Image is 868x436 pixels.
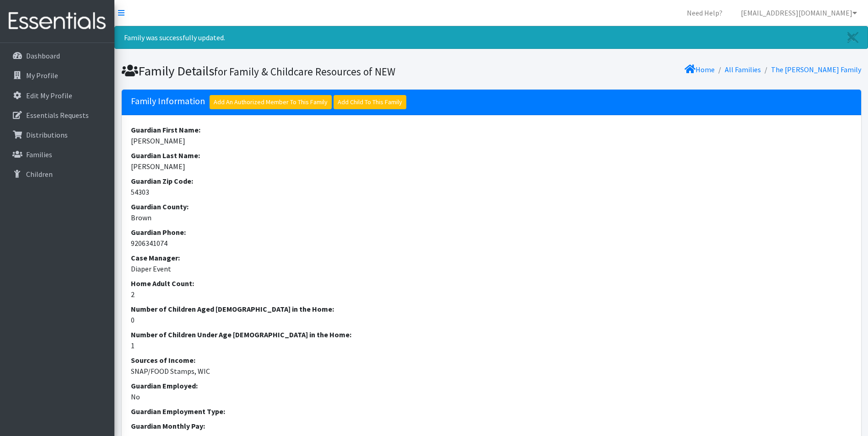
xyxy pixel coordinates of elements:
[131,406,852,417] dt: Guardian Employment Type:
[4,86,111,105] a: Edit My Profile
[838,27,868,48] a: Close
[131,366,852,377] dd: SNAP/FOOD Stamps, WIC
[4,47,111,65] a: Dashboard
[131,150,852,161] dt: Guardian Last Name:
[131,252,852,263] dt: Case Manager:
[26,130,68,139] p: Distributions
[4,6,111,37] img: HumanEssentials
[131,201,852,212] dt: Guardian County:
[26,150,52,159] p: Families
[4,126,111,144] a: Distributions
[4,165,111,183] a: Children
[131,186,852,197] dd: 54303
[131,391,852,402] dd: No
[131,420,852,431] dt: Guardian Monthly Pay:
[131,238,852,249] dd: 9206341074
[725,65,761,74] a: All Families
[4,106,111,124] a: Essentials Requests
[679,4,730,22] a: Need Help?
[131,289,852,300] dd: 2
[4,66,111,85] a: My Profile
[685,65,715,74] a: Home
[4,145,111,164] a: Families
[26,51,60,60] p: Dashboard
[131,161,852,172] dd: [PERSON_NAME]
[334,95,406,109] a: Add Child To This Family
[131,263,852,274] dd: Diaper Event
[114,26,868,49] div: Family was successfully updated.
[122,63,488,79] h1: Family Details
[131,340,852,351] dd: 1
[26,71,58,80] p: My Profile
[131,329,852,340] dt: Number of Children Under Age [DEMOGRAPHIC_DATA] in the Home:
[26,170,53,179] p: Children
[26,91,72,100] p: Edit My Profile
[131,227,852,238] dt: Guardian Phone:
[131,135,852,146] dd: [PERSON_NAME]
[131,314,852,325] dd: 0
[131,175,852,186] dt: Guardian Zip Code:
[771,65,861,74] a: The [PERSON_NAME] Family
[131,380,852,391] dt: Guardian Employed:
[122,90,861,115] h5: Family Information
[131,278,852,289] dt: Home Adult Count:
[131,355,852,366] dt: Sources of Income:
[131,212,852,223] dd: Brown
[214,65,395,78] small: for Family & Childcare Resources of NEW
[210,95,332,109] a: Add An Authorized Member To This Family
[733,4,864,22] a: [EMAIL_ADDRESS][DOMAIN_NAME]
[131,303,852,314] dt: Number of Children Aged [DEMOGRAPHIC_DATA] in the Home:
[26,111,89,120] p: Essentials Requests
[131,124,852,135] dt: Guardian First Name:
